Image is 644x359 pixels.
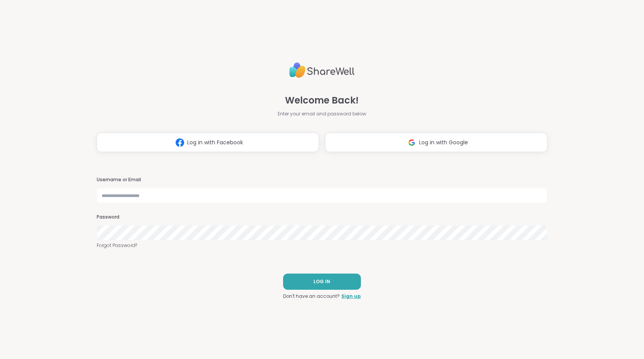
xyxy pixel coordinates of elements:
[278,110,366,117] span: Enter your email and password below
[285,94,359,107] span: Welcome Back!
[97,177,547,183] h3: Username or Email
[173,135,187,150] img: ShareWell Logomark
[97,242,547,249] a: Forgot Password?
[187,139,243,147] span: Log in with Facebook
[314,278,330,285] span: LOG IN
[404,135,419,150] img: ShareWell Logomark
[97,133,319,152] button: Log in with Facebook
[289,59,355,81] img: ShareWell Logo
[283,293,340,300] span: Don't have an account?
[325,133,547,152] button: Log in with Google
[419,139,468,147] span: Log in with Google
[341,293,361,300] a: Sign up
[97,214,547,220] h3: Password
[283,274,361,290] button: LOG IN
